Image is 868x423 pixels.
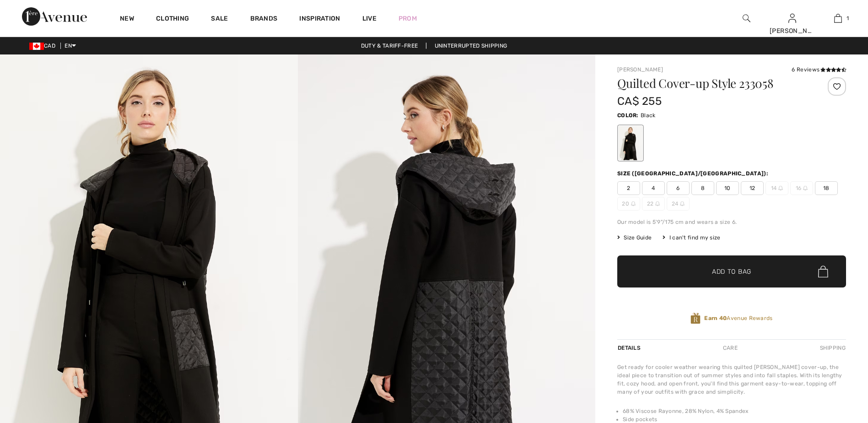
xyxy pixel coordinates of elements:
[642,181,665,195] span: 4
[815,13,860,24] a: 1
[617,169,770,178] div: Size ([GEOGRAPHIC_DATA]/[GEOGRAPHIC_DATA]):
[818,266,828,277] img: Bag.svg
[631,201,636,206] img: ring-m.svg
[743,13,750,24] img: search the website
[790,181,813,195] span: 16
[617,95,662,108] span: CA$ 255
[399,14,417,23] a: Prom
[716,181,739,195] span: 10
[120,15,134,24] a: New
[617,218,846,226] div: Our model is 5'9"/175 cm and wears a size 6.
[766,181,788,195] span: 14
[617,77,808,89] h1: Quilted Cover-up Style 233058
[617,233,652,242] span: Size Guide
[690,312,701,325] img: Avenue Rewards
[617,363,846,396] div: Get ready for cooler weather wearing this quilted [PERSON_NAME] cover-up, the ideal piece to tran...
[712,267,751,277] span: Add to Bag
[617,112,639,119] span: Color:
[691,181,714,195] span: 8
[362,14,377,23] a: Live
[715,340,745,356] div: Care
[642,197,665,211] span: 22
[299,15,340,24] span: Inspiration
[770,26,814,36] div: [PERSON_NAME]
[641,112,656,119] span: Black
[667,181,690,195] span: 6
[156,15,189,24] a: Clothing
[617,181,640,195] span: 2
[834,13,842,24] img: My Bag
[617,66,663,73] a: [PERSON_NAME]
[741,181,764,195] span: 12
[815,181,838,195] span: 18
[788,13,796,24] img: My Info
[655,201,660,206] img: ring-m.svg
[619,126,642,160] div: Black
[792,65,846,74] div: 6 Reviews
[29,43,44,50] img: Canadian Dollar
[818,340,846,356] div: Shipping
[778,186,783,190] img: ring-m.svg
[846,14,849,22] span: 1
[617,340,643,356] div: Details
[704,315,727,321] strong: Earn 40
[667,197,690,211] span: 24
[617,197,640,211] span: 20
[22,7,87,26] img: 1ère Avenue
[623,407,846,415] li: 68% Viscose Rayonne, 28% Nylon, 4% Spandex
[663,233,720,242] div: I can't find my size
[29,43,59,49] span: CAD
[680,201,685,206] img: ring-m.svg
[803,186,808,190] img: ring-m.svg
[211,15,228,24] a: Sale
[704,314,772,322] span: Avenue Rewards
[65,43,76,49] span: EN
[788,14,796,22] a: Sign In
[617,255,846,287] button: Add to Bag
[250,15,278,24] a: Brands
